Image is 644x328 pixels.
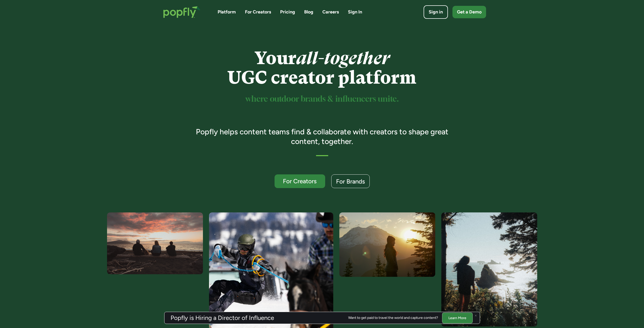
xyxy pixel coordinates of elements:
[158,1,205,23] a: home
[189,48,455,87] h1: Your UGC creator platform
[279,178,321,184] div: For Creators
[442,312,473,323] a: Learn More
[189,127,455,146] h3: Popfly helps content teams find & collaborate with creators to shape great content, together.
[336,178,365,185] div: For Brands
[348,316,438,320] div: Want to get paid to travel the world and capture content?
[280,9,295,15] a: Pricing
[296,48,390,68] em: all-together
[331,174,370,188] a: For Brands
[171,315,274,321] h3: Popfly is Hiring a Director of Influence
[348,9,362,15] a: Sign In
[429,9,443,15] div: Sign in
[245,9,271,15] a: For Creators
[275,174,325,188] a: For Creators
[457,9,482,15] div: Get a Demo
[452,6,486,18] a: Get a Demo
[424,5,448,19] a: Sign in
[322,9,339,15] a: Careers
[245,95,399,103] sup: where outdoor brands & influencers unite.
[304,9,313,15] a: Blog
[218,9,236,15] a: Platform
